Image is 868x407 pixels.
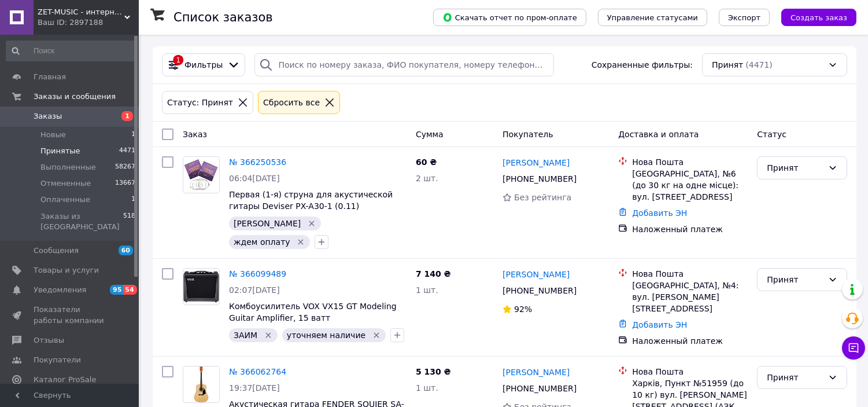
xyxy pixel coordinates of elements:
[842,336,865,360] button: Чат с покупателем
[115,178,135,189] span: 13667
[131,195,135,205] span: 1
[34,91,116,102] span: Заказы и сообщения
[500,380,579,397] div: [PHONE_NUMBER]
[632,156,748,168] div: Нова Пошта
[618,130,699,139] span: Доставка и оплата
[229,269,286,278] a: № 366099489
[183,366,219,402] img: Фото товару
[514,305,532,314] span: 92%
[34,355,81,365] span: Покупатели
[183,269,219,305] img: Фото товару
[500,171,579,187] div: [PHONE_NUMBER]
[416,367,451,376] span: 5 130 ₴
[34,305,107,325] span: Показатели работы компании
[229,367,286,376] a: № 366062764
[121,111,133,121] span: 1
[40,162,96,173] span: Выполненные
[719,9,770,26] button: Экспорт
[632,223,748,235] div: Наложенный платеж
[234,331,257,340] span: ЗАИМ
[757,130,786,139] span: Статус
[40,130,66,140] span: Новые
[131,130,135,140] span: 1
[184,59,223,71] span: Фильтры
[767,273,823,286] div: Принят
[261,96,322,109] div: Сбросить все
[770,12,856,21] a: Создать заказ
[34,285,86,295] span: Уведомления
[728,13,760,22] span: Экспорт
[34,245,79,256] span: Сообщения
[416,269,451,278] span: 7 140 ₴
[503,366,570,378] a: [PERSON_NAME]
[229,174,280,183] span: 06:04[DATE]
[234,219,301,228] span: [PERSON_NAME]
[433,9,586,26] button: Скачать отчет по пром-оплате
[791,13,847,22] span: Создать заказ
[38,17,139,28] div: Ваш ID: 2897188
[183,130,207,139] span: Заказ
[307,219,316,228] svg: Удалить метку
[115,162,135,173] span: 58267
[34,111,62,122] span: Заказы
[183,157,219,193] img: Фото товару
[416,174,438,183] span: 2 шт.
[229,383,280,393] span: 19:37[DATE]
[632,320,687,329] a: Добавить ЭН
[514,193,571,202] span: Без рейтинга
[34,335,64,346] span: Отзывы
[40,178,91,189] span: Отмененные
[40,211,123,232] span: Заказы из [GEOGRAPHIC_DATA]
[607,13,698,22] span: Управление статусами
[173,10,273,24] h1: Список заказов
[229,157,286,167] a: № 366250536
[123,285,136,295] span: 54
[592,59,693,71] span: Сохраненные фильтры:
[745,60,773,69] span: (4471)
[416,130,444,139] span: Сумма
[254,53,554,76] input: Поиск по номеру заказа, ФИО покупателя, номеру телефона, Email, номеру накладной
[632,335,748,347] div: Наложенный платеж
[229,285,280,295] span: 02:07[DATE]
[165,96,235,109] div: Статус: Принят
[503,130,553,139] span: Покупатель
[372,331,381,340] svg: Удалить метку
[40,195,90,205] span: Оплаченные
[6,41,136,61] input: Поиск
[123,211,135,232] span: 518
[416,383,438,393] span: 1 шт.
[287,331,365,340] span: уточняем наличие
[34,265,99,276] span: Товары и услуги
[503,269,570,280] a: [PERSON_NAME]
[632,168,748,203] div: [GEOGRAPHIC_DATA], №6 (до 30 кг на одне місце): вул. [STREET_ADDRESS]
[40,146,80,156] span: Принятые
[632,208,687,218] a: Добавить ЭН
[183,366,220,403] a: Фото товару
[442,12,577,23] span: Скачать отчет по пром-оплате
[598,9,707,26] button: Управление статусами
[632,268,748,280] div: Нова Пошта
[632,280,748,314] div: [GEOGRAPHIC_DATA], №4: вул. [PERSON_NAME][STREET_ADDRESS]
[183,268,220,305] a: Фото товару
[264,331,273,340] svg: Удалить метку
[416,157,437,167] span: 60 ₴
[119,146,135,156] span: 4471
[119,245,133,255] span: 60
[767,371,823,384] div: Принят
[34,375,96,385] span: Каталог ProSale
[229,190,393,211] a: Первая (1-я) струна для акустической гитары Deviser PX-A30-1 (0.11)
[34,72,66,82] span: Главная
[503,157,570,168] a: [PERSON_NAME]
[229,302,397,322] a: Комбоусилитель VOX VX15 GT Modeling Guitar Amplifier, 15 ватт
[500,283,579,299] div: [PHONE_NUMBER]
[416,285,438,295] span: 1 шт.
[712,59,743,71] span: Принят
[38,7,124,17] span: ZET-MUSIC - интернет-магазин музыкальных инструментов
[234,237,290,247] span: ждем оплату
[781,9,856,26] button: Создать заказ
[632,366,748,377] div: Нова Пошта
[296,237,305,247] svg: Удалить метку
[110,285,123,295] span: 95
